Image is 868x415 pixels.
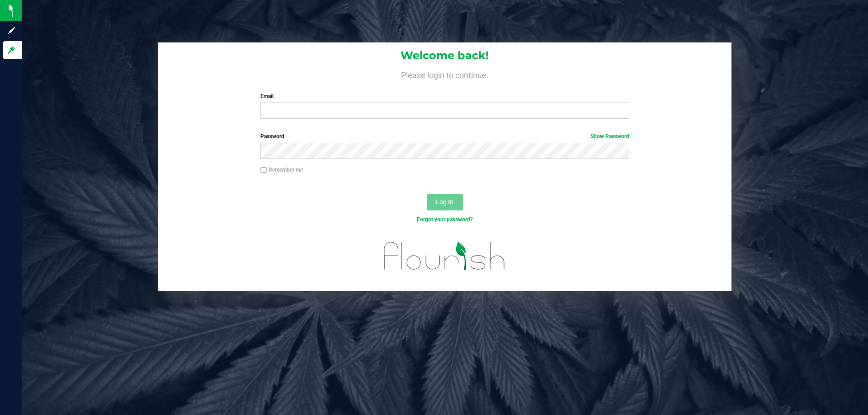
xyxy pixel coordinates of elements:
[427,194,463,210] button: Log In
[436,198,453,205] span: Log In
[7,26,16,35] inline-svg: Sign up
[590,133,629,140] a: Show Password
[260,92,629,100] label: Email
[260,133,284,140] span: Password
[158,69,731,79] h4: Please login to continue.
[260,167,267,173] input: Remember me
[7,46,16,55] inline-svg: Log in
[260,166,303,174] label: Remember me
[417,216,473,223] a: Forgot your password?
[158,50,731,61] h1: Welcome back!
[373,233,516,279] img: flourish_logo.svg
